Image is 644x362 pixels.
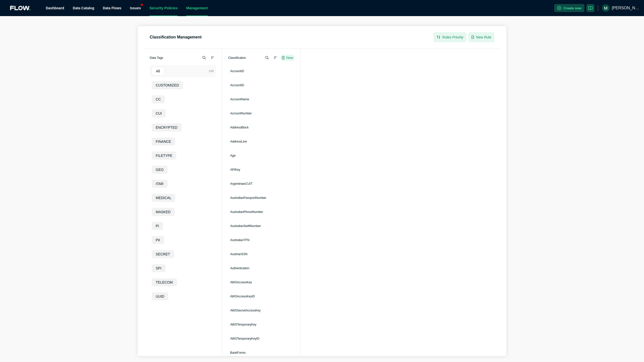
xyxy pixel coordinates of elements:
span: AustrianSSN [230,252,248,256]
button: AWSAccessKeyID [228,290,294,302]
button: PI [150,220,216,232]
button: ArgentinianCUIT [228,178,294,190]
button: MEDICAL [150,192,216,204]
button: SPI [150,262,216,274]
span: APIKey [230,168,240,171]
span: SPI [156,266,162,270]
button: APIKey [228,164,294,176]
span: ArgentinianCUIT [230,182,253,186]
span: AccountNumber [230,112,252,115]
button: FINANCE [150,135,216,148]
button: AustrianSSN [228,248,294,260]
button: AWSSecretAccessKey [228,304,294,316]
a: Dashboard [46,6,64,10]
span: CUI [156,111,162,115]
span: FINANCE [156,140,171,144]
button: AccountID [228,79,294,91]
button: AccountName [228,93,294,105]
button: AWSAccessKey [228,276,294,288]
button: ITAR [150,178,216,190]
span: SECRET [156,252,170,256]
button: All [150,65,216,77]
span: Classification [228,55,246,60]
span: All [156,69,160,73]
span: PI [156,224,159,228]
span: AWSAccessKeyID [230,295,255,298]
span: PII [156,238,160,242]
span: Data Tags [150,55,163,60]
span: AustralianPassportNumber [230,196,266,200]
span: Age [230,154,235,157]
span: AustralianTFN [230,238,250,242]
img: ACg8ocLksYtgCnoO73KfR4hrC8xeIQLKAGh0gC_k8tIpNL394-QFTg=s96-c [602,4,610,12]
button: Age [228,150,294,162]
button: GEO [150,164,216,176]
button: MASKED [150,206,216,218]
span: AddressBlock [230,126,249,129]
span: ENCRYPTED [156,125,177,129]
button: TELECOM [150,276,216,288]
button: AWSTemporaryKey [228,319,294,331]
span: AWSTemporaryKey [230,323,256,326]
span: FILETYPE [156,154,172,158]
span: AWSTemporaryKeyID [230,337,259,340]
button: SECRET [150,248,216,260]
div: Classification Management [150,35,202,40]
button: AWSTemporaryKeyID [228,333,294,345]
a: Data Catalog [73,6,94,10]
button: AddressBlock [228,121,294,133]
span: TELECOM [156,280,173,284]
button: AccountNumber [228,107,294,119]
button: CUI [150,107,216,119]
button: New Rule [468,32,494,42]
span: CUSTOMIZED [156,83,179,87]
span: AustralianPhoneNumber [230,210,263,214]
span: AWSSecretAccessKey [230,309,261,312]
button: Rules Priority [433,32,466,42]
span: GEO [156,168,164,172]
span: AccountID [230,69,244,73]
span: UUID [156,294,164,298]
a: Security Policies [149,6,178,10]
span: AddressLine [230,140,247,143]
span: ITAR [156,182,164,186]
span: AccountID [230,83,244,87]
span: MEDICAL [156,196,171,200]
span: CC [156,97,161,101]
span: Data Flows [103,6,122,10]
span: AustralianSwiftNumber [230,224,261,228]
button: FILETYPE [150,150,216,162]
button: AustralianPhoneNumber [228,206,294,218]
button: UUID [150,290,216,302]
button: PII [150,234,216,246]
button: CC [150,93,216,105]
span: BankForms [230,351,246,354]
button: AustralianTFN [228,234,294,246]
button: Create new [554,4,584,12]
button: BankForms [228,347,294,359]
button: AustralianPassportNumber [228,192,294,204]
span: MASKED [156,210,171,214]
button: Authentication [228,262,294,274]
span: Authentication [230,266,249,270]
button: CUSTOMIZED [150,79,216,91]
button: AddressLine [228,135,294,148]
button: AccountID [228,65,294,77]
span: AWSAccessKey [230,281,252,284]
button: ENCRYPTED [150,121,216,133]
button: AustralianSwiftNumber [228,220,294,232]
span: AccountName [230,98,249,101]
button: New [281,55,294,61]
